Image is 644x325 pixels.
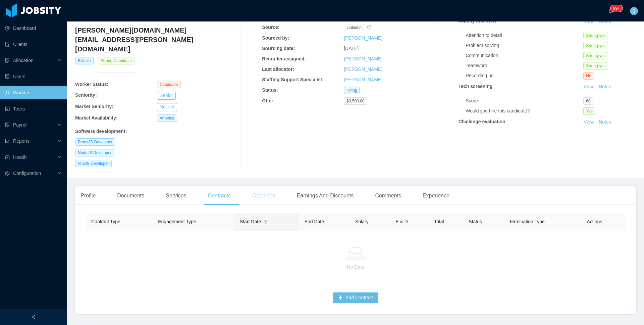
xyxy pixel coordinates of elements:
[344,87,360,94] span: Hiring
[262,56,306,61] b: Recruiter assigned:
[75,104,113,109] b: Market Seniority:
[466,97,583,104] div: Score
[5,171,10,176] i: icon: setting
[75,57,94,64] span: Billable
[587,219,602,224] span: Actions
[13,138,30,144] span: Reports
[5,58,10,63] i: icon: solution
[370,186,406,205] div: Comments
[469,219,482,224] span: Status
[434,219,444,224] span: Total
[291,186,359,205] div: Earnings And Discounts
[466,107,583,114] div: Would you hire this candidate?
[417,186,455,205] div: Experience
[5,21,62,35] a: icon: pie-chartDashboard
[75,26,239,54] h4: [PERSON_NAME][DOMAIN_NAME][EMAIL_ADDRESS][PERSON_NAME][DOMAIN_NAME]
[13,171,41,176] span: Configuration
[583,32,608,39] span: Strong-yes
[466,72,583,79] div: Recording url
[610,5,623,12] sup: 245
[158,219,196,224] span: Engagement Type
[75,92,97,98] b: Seniority:
[583,97,593,105] span: 60
[112,186,150,205] div: Documents
[596,83,614,91] button: Notes
[157,114,177,122] span: America
[333,292,378,303] button: icon: plusAdd Contract
[262,77,324,82] b: Staffing Support Specialist:
[157,92,176,100] button: Senior
[344,46,359,51] span: [DATE]
[13,154,26,160] span: Health
[5,70,62,83] a: icon: robotUsers
[344,97,367,105] span: $3,500.00
[262,35,289,41] b: Sourced by:
[13,58,34,63] span: Allocation
[583,42,608,49] span: Strong-yes
[608,8,613,13] i: icon: bell
[583,62,608,69] span: Strong-yes
[13,122,28,128] span: Payroll
[75,186,101,205] div: Profile
[5,38,62,51] a: icon: auditClients
[91,263,620,271] p: No Data
[596,118,614,126] button: Notes
[203,186,236,205] div: Contracts
[75,138,115,146] span: ReactJS Developer
[305,219,324,224] span: End Date
[344,24,364,31] span: linkedin
[581,84,596,89] a: View
[459,119,505,124] strong: Challenge evaluation
[583,72,594,80] span: No
[344,77,382,82] a: [PERSON_NAME]
[581,119,596,125] a: View
[367,25,372,30] i: icon: history
[262,87,278,93] b: Status:
[466,32,583,39] div: Attention to detail
[583,107,595,115] span: Yes
[75,82,108,87] b: Worker Status:
[583,52,608,59] span: Strong-yes
[75,129,127,134] b: Software development :
[247,186,281,205] div: Openings
[355,219,369,224] span: Salary
[264,219,268,224] div: Sort
[344,56,382,61] a: [PERSON_NAME]
[5,86,62,99] a: icon: userWorkers
[264,222,267,224] i: icon: caret-down
[157,103,177,111] button: Not set
[466,42,583,49] div: Problem solving
[632,7,635,15] span: B
[395,219,408,224] span: E & D
[459,84,493,89] strong: Tech screening
[5,155,10,159] i: icon: medicine-box
[262,66,294,72] b: Last allocator:
[264,219,267,221] i: icon: caret-up
[262,46,295,51] b: Sourcing date:
[509,219,544,224] span: Termination Type
[157,81,181,88] span: Candidate
[5,139,10,143] i: icon: line-chart
[466,62,583,69] div: Teamwork
[98,57,135,64] span: Strong Candidate
[5,102,62,115] a: icon: profileTasks
[262,25,279,30] b: Source:
[91,219,120,224] span: Contract Type
[344,66,382,72] a: [PERSON_NAME]
[75,149,114,156] span: NodeJS Developer
[459,18,497,24] strong: Jobsity interview
[344,35,382,41] a: [PERSON_NAME]
[75,160,112,167] span: VueJS Developer
[5,123,10,127] i: icon: file-protect
[160,186,192,205] div: Services
[240,218,261,225] span: Start Date
[466,52,583,59] div: Communication
[75,115,118,121] b: Market Availability:
[262,98,275,103] b: Offer:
